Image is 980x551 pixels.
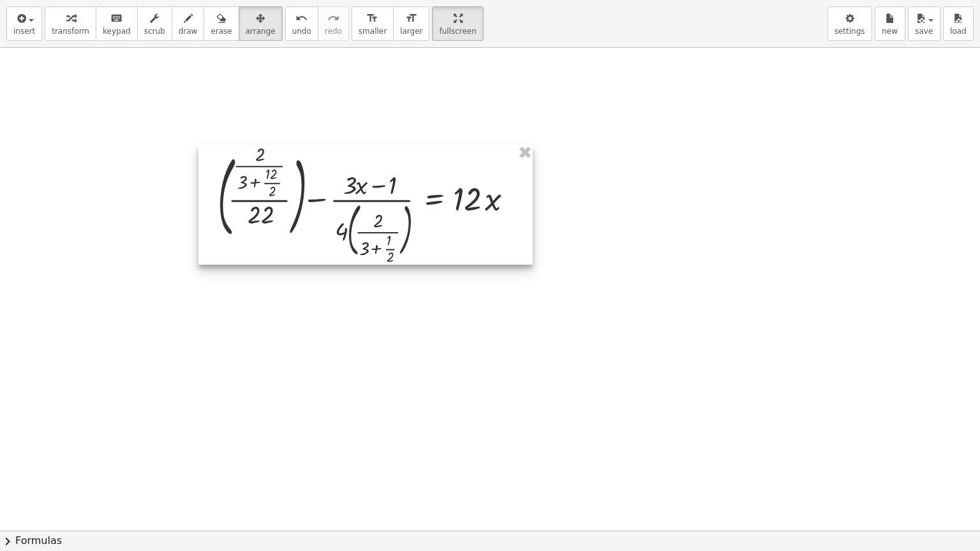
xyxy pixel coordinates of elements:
[137,6,172,41] button: scrub
[366,11,378,26] i: format_size
[359,27,387,36] span: smaller
[239,6,283,41] button: arrange
[405,11,417,26] i: format_size
[915,27,933,36] span: save
[327,11,339,26] i: redo
[172,6,205,41] button: draw
[285,6,318,41] button: undoundo
[393,6,429,41] button: format_sizelarger
[943,6,974,41] button: load
[828,6,872,41] button: settings
[110,11,122,26] i: keyboard
[432,6,483,41] button: fullscreen
[292,27,311,36] span: undo
[325,27,342,36] span: redo
[13,27,35,36] span: insert
[950,27,967,36] span: load
[318,6,349,41] button: redoredo
[295,11,308,26] i: undo
[400,27,422,36] span: larger
[211,27,232,36] span: erase
[204,6,239,41] button: erase
[246,27,276,36] span: arrange
[103,27,131,36] span: keypad
[352,6,394,41] button: format_sizesmaller
[835,27,865,36] span: settings
[96,6,138,41] button: keyboardkeypad
[908,6,940,41] button: save
[439,27,476,36] span: fullscreen
[882,27,898,36] span: new
[45,6,96,41] button: transform
[875,6,905,41] button: new
[6,6,42,41] button: insert
[179,27,198,36] span: draw
[144,27,165,36] span: scrub
[52,27,89,36] span: transform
